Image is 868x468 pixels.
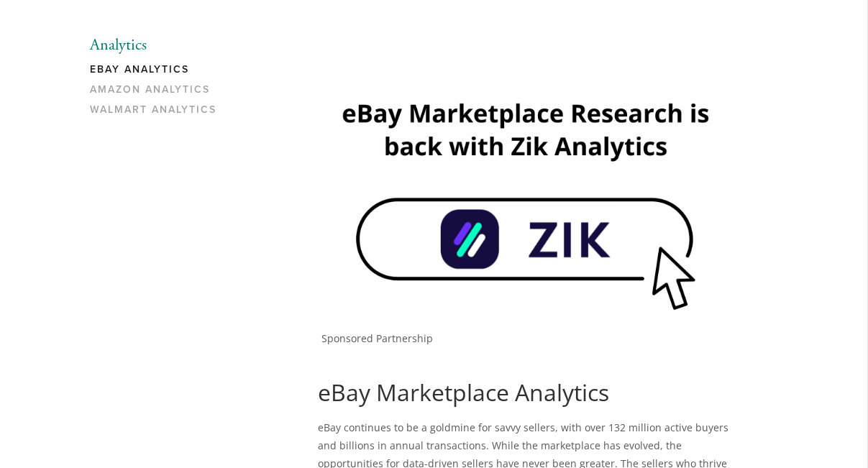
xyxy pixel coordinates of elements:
h1: eBay Marketplace Analytics [318,379,734,406]
a: Walmart Analytics [91,104,228,124]
a: Amazon Analytics [91,83,228,104]
p: Sponsored Partnership [321,332,734,345]
img: Zik Analytics Sponsored Ad [318,85,734,318]
a: eBay Analytics [91,63,228,83]
li: Analytics [91,36,228,55]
